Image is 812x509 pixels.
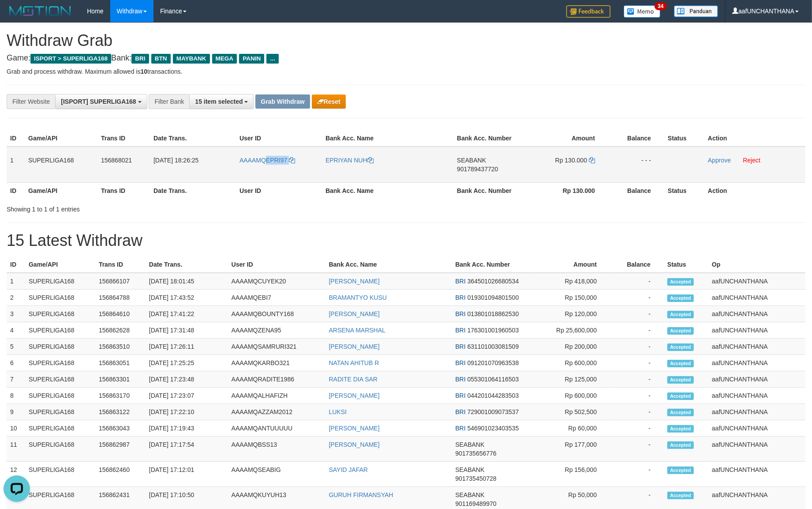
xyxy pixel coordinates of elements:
span: Accepted [667,376,694,384]
td: aafUNCHANTHANA [708,290,805,306]
td: [DATE] 17:23:48 [146,371,228,388]
td: 6 [7,355,25,371]
th: Trans ID [97,130,150,147]
td: Rp 25,600,000 [529,322,610,339]
a: [PERSON_NAME] [329,441,380,448]
td: - [610,420,664,437]
a: [PERSON_NAME] [329,425,380,432]
span: Copy 019301094801500 to clipboard [468,294,519,301]
td: 156862460 [95,462,146,487]
th: Bank Acc. Number [452,256,529,273]
th: Bank Acc. Number [453,130,524,147]
td: Rp 120,000 [529,306,610,322]
span: ISPORT > SUPERLIGA168 [30,54,111,64]
div: Filter Website [7,94,55,109]
td: AAAAMQSAMRURI321 [228,339,326,355]
th: Date Trans. [150,130,236,147]
h1: Withdraw Grab [7,32,805,49]
button: Grab Withdraw [255,94,310,109]
span: [DATE] 18:26:25 [153,157,198,164]
span: BRI [455,359,465,366]
img: Feedback.jpg [566,5,610,18]
span: SEABANK [457,157,486,164]
td: aafUNCHANTHANA [708,355,805,371]
td: - [610,462,664,487]
td: - [610,339,664,355]
td: SUPERLIGA168 [25,462,95,487]
th: User ID [228,256,326,273]
span: Accepted [667,409,694,416]
td: Rp 177,000 [529,437,610,462]
th: Status [664,130,704,147]
td: SUPERLIGA168 [25,273,95,290]
th: User ID [236,182,322,199]
td: 4 [7,322,25,339]
td: Rp 600,000 [529,355,610,371]
img: MOTION_logo.png [7,4,74,18]
td: 7 [7,371,25,388]
td: Rp 418,000 [529,273,610,290]
a: RADITE DIA SAR [329,376,378,383]
td: - - - [608,147,664,183]
span: Accepted [667,492,694,499]
td: 12 [7,462,25,487]
span: Copy 055301064116503 to clipboard [468,376,519,383]
th: Amount [529,256,610,273]
td: aafUNCHANTHANA [708,273,805,290]
span: SEABANK [455,441,484,448]
span: BRI [455,278,465,285]
span: MAYBANK [173,54,210,64]
td: 1 [7,147,25,183]
div: Showing 1 to 1 of 1 entries [7,201,332,214]
td: 156863510 [95,339,146,355]
a: GURUH FIRMANSYAH [329,491,393,498]
td: - [610,437,664,462]
td: 8 [7,388,25,404]
span: Copy 546901023403535 to clipboard [468,425,519,432]
span: Copy 091201070963538 to clipboard [468,359,519,366]
span: 34 [655,2,666,10]
td: 156863122 [95,404,146,420]
td: 156864610 [95,306,146,322]
td: 156866107 [95,273,146,290]
td: aafUNCHANTHANA [708,371,805,388]
td: AAAAMQAZZAM2012 [228,404,326,420]
td: Rp 200,000 [529,339,610,355]
span: AAAAMQEPRI97 [239,157,287,164]
th: User ID [236,130,322,147]
td: - [610,355,664,371]
img: panduan.png [674,5,718,17]
td: aafUNCHANTHANA [708,462,805,487]
td: [DATE] 17:17:54 [146,437,228,462]
th: Bank Acc. Name [322,130,453,147]
td: AAAAMQALHAFIZH [228,388,326,404]
td: [DATE] 17:23:07 [146,388,228,404]
td: aafUNCHANTHANA [708,306,805,322]
button: Reset [312,94,346,109]
td: SUPERLIGA168 [25,404,95,420]
span: Copy 176301001960503 to clipboard [468,327,519,334]
td: AAAAMQANTUUUUU [228,420,326,437]
p: Grab and process withdraw. Maximum allowed is transactions. [7,67,805,76]
td: [DATE] 18:01:45 [146,273,228,290]
td: SUPERLIGA168 [25,437,95,462]
td: 1 [7,273,25,290]
span: Rp 130.000 [555,157,587,164]
td: [DATE] 17:22:10 [146,404,228,420]
span: Copy 901169489970 to clipboard [455,500,496,507]
h4: Game: Bank: [7,54,805,63]
a: [PERSON_NAME] [329,310,380,317]
span: Accepted [667,392,694,400]
span: Copy 901789437720 to clipboard [457,166,498,173]
td: [DATE] 17:31:48 [146,322,228,339]
h1: 15 Latest Withdraw [7,232,805,249]
strong: 10 [140,68,147,75]
td: 2 [7,290,25,306]
td: Rp 502,500 [529,404,610,420]
td: 10 [7,420,25,437]
td: Rp 600,000 [529,388,610,404]
td: AAAAMQKARBO321 [228,355,326,371]
td: 9 [7,404,25,420]
td: AAAAMQSEABIG [228,462,326,487]
td: 5 [7,339,25,355]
